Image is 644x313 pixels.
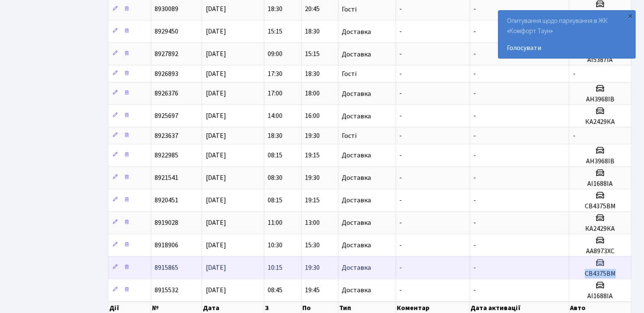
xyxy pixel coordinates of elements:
span: 8929450 [155,27,178,36]
span: - [473,151,476,160]
span: - [399,240,402,250]
span: 8918906 [155,240,178,250]
span: [DATE] [205,5,226,14]
span: - [399,285,402,295]
span: 16:00 [305,112,320,121]
h5: АН3968ІВ [572,157,627,165]
span: - [473,285,476,295]
span: - [399,5,402,14]
h5: СВ4375ВМ [572,270,627,278]
span: - [399,27,402,36]
span: [DATE] [205,131,226,140]
span: [DATE] [205,240,226,250]
span: 08:30 [268,173,282,182]
span: 09:00 [268,50,282,59]
span: [DATE] [205,89,226,98]
span: - [399,131,402,140]
div: × [626,11,634,20]
span: 15:15 [268,27,282,36]
span: - [473,69,476,78]
span: - [473,218,476,227]
span: Доставка [342,219,371,226]
span: [DATE] [205,196,226,205]
h5: КА2429КА [572,118,627,126]
span: - [399,50,402,59]
span: Доставка [342,152,371,159]
span: [DATE] [205,285,226,295]
span: 08:15 [268,196,282,205]
span: - [572,69,575,78]
span: Доставка [342,287,371,293]
span: [DATE] [205,69,226,78]
span: Доставка [342,28,371,35]
h5: АІ5387ІА [572,56,627,64]
span: - [399,69,402,78]
span: - [473,27,476,36]
span: Гості [342,132,357,139]
span: 19:30 [305,263,320,272]
span: - [399,173,402,182]
span: 18:30 [268,5,282,14]
span: 15:15 [305,50,320,59]
span: 18:30 [268,131,282,140]
span: 8915865 [155,263,178,272]
span: 8922985 [155,151,178,160]
span: - [473,196,476,205]
span: Доставка [342,197,371,204]
span: Доставка [342,90,371,97]
span: 19:15 [305,196,320,205]
span: 8915532 [155,285,178,295]
span: 11:00 [268,218,282,227]
span: - [399,89,402,98]
span: 08:15 [268,151,282,160]
span: [DATE] [205,263,226,272]
span: [DATE] [205,218,226,227]
span: 18:30 [305,69,320,78]
span: 10:15 [268,263,282,272]
span: 8926893 [155,69,178,78]
span: - [399,196,402,205]
span: 19:30 [305,173,320,182]
span: - [473,131,476,140]
span: 15:30 [305,240,320,250]
span: Гості [342,70,357,77]
span: Гості [342,6,357,13]
span: 08:45 [268,285,282,295]
span: 8930089 [155,5,178,14]
span: - [473,89,476,98]
span: - [473,263,476,272]
span: 17:30 [268,69,282,78]
span: 19:15 [305,151,320,160]
span: 19:45 [305,285,320,295]
span: Доставка [342,264,371,271]
span: Доставка [342,113,371,120]
span: - [473,5,476,14]
span: 8919028 [155,218,178,227]
span: - [399,218,402,227]
span: [DATE] [205,151,226,160]
span: 18:00 [305,89,320,98]
span: - [473,112,476,121]
span: [DATE] [205,27,226,36]
h5: КА2429КА [572,225,627,233]
span: - [473,173,476,182]
span: 20:45 [305,5,320,14]
span: 8921541 [155,173,178,182]
h5: АІ1688ІА [572,180,627,188]
span: 10:30 [268,240,282,250]
a: Голосувати [507,43,627,53]
div: Опитування щодо паркування в ЖК «Комфорт Таун» [498,11,635,58]
span: - [399,112,402,121]
span: 18:30 [305,27,320,36]
span: 14:00 [268,112,282,121]
span: 13:00 [305,218,320,227]
span: - [473,50,476,59]
span: - [399,263,402,272]
h5: СВ4375ВМ [572,202,627,210]
span: 19:30 [305,131,320,140]
span: [DATE] [205,173,226,182]
span: - [399,151,402,160]
span: - [473,240,476,250]
span: 8925697 [155,112,178,121]
span: 8927892 [155,50,178,59]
